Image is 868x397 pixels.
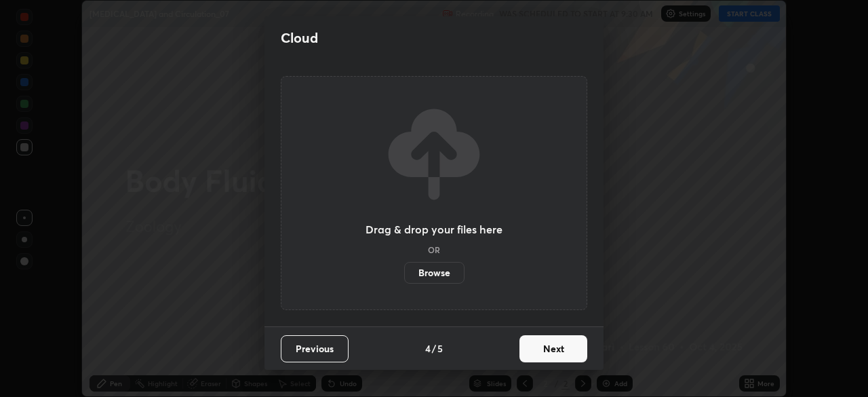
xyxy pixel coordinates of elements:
[366,224,502,235] h3: Drag & drop your files here
[432,341,436,356] h4: /
[281,335,349,362] button: Previous
[425,341,431,356] h4: 4
[437,341,443,356] h4: 5
[281,29,318,47] h2: Cloud
[519,335,587,362] button: Next
[428,246,440,254] h5: OR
